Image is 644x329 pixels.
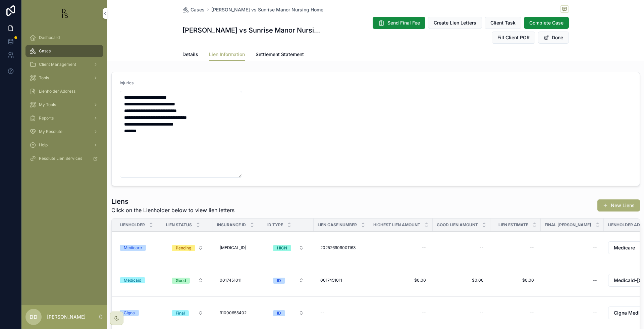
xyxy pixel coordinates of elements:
[545,222,591,228] span: Final [PERSON_NAME]
[318,222,357,228] span: Lien Case Number
[318,275,365,286] a: 0017451011
[166,222,192,228] span: Lien Status
[494,242,537,253] a: --
[25,32,103,44] a: Dashboard
[614,244,635,251] span: Medicare
[182,51,198,58] span: Details
[166,307,209,319] button: Select Button
[434,19,476,26] span: Create Lien Letters
[597,199,640,211] button: New Liens
[373,222,420,228] span: Highest Lien Amount
[166,307,209,319] a: Select Button
[176,278,186,284] div: Good
[439,278,484,283] span: $0.00
[39,62,76,67] span: Client Management
[256,51,304,58] span: Settlement Statement
[124,310,135,316] div: Cigna
[25,99,103,111] a: My Tools
[39,48,51,54] span: Cases
[320,278,342,283] span: 0017451011
[422,245,426,250] div: --
[490,19,516,26] span: Client Task
[39,142,48,148] span: Help
[373,308,429,318] a: --
[529,19,563,26] span: Complete Case
[191,6,205,13] span: Cases
[437,308,486,318] a: --
[268,274,309,286] button: Select Button
[111,197,234,206] h1: Liens
[318,308,365,318] a: --
[494,275,537,286] a: $0.00
[545,308,600,318] a: --
[320,245,356,250] span: 202526909001163
[217,275,259,286] a: 0017451011
[498,222,528,228] span: Lien Estimate
[545,275,600,286] a: --
[209,48,245,61] a: Lien Information
[437,242,486,253] a: --
[124,245,142,251] div: Medicare
[39,129,62,134] span: My Resolute
[21,27,107,173] div: scrollable content
[277,310,281,316] div: ID
[217,242,259,253] a: [MEDICAL_ID]
[111,206,234,214] span: Click on the Lienholder below to view lien letters
[480,245,484,250] div: --
[256,48,304,62] a: Settlement Statement
[25,126,103,138] a: My Resolute
[209,51,245,58] span: Lien Information
[376,278,426,283] span: $0.00
[39,102,56,107] span: My Tools
[39,89,75,94] span: Lienholder Address
[267,274,310,287] a: Select Button
[166,274,209,286] button: Select Button
[166,274,209,287] a: Select Button
[373,17,425,29] button: Send Final Fee
[267,307,310,319] a: Select Button
[277,278,281,284] div: ID
[593,310,597,316] div: --
[176,245,191,251] div: Pending
[614,277,641,284] span: Medicaid-[GEOGRAPHIC_DATA]
[428,17,482,29] button: Create Lien Letters
[437,222,478,228] span: Good Lien Amount
[387,19,420,26] span: Send Final Fee
[211,6,323,13] a: [PERSON_NAME] vs Sunrise Manor Nursing Home
[220,245,246,250] span: [MEDICAL_ID]
[217,222,246,228] span: Insurance ID
[124,277,141,283] div: Medicaid
[25,45,103,57] a: Cases
[268,307,309,319] button: Select Button
[480,310,484,316] div: --
[373,242,429,253] a: --
[47,314,86,320] p: [PERSON_NAME]
[25,85,103,97] a: Lienholder Address
[485,17,521,29] button: Client Task
[545,242,600,253] a: --
[120,222,145,228] span: Lienholder
[120,277,158,283] a: Medicaid
[220,278,241,283] span: 0017451011
[497,34,530,41] span: Fill Client POR
[25,72,103,84] a: Tools
[39,75,49,81] span: Tools
[320,310,324,316] div: --
[220,310,247,316] span: 91000655402
[120,245,158,251] a: Medicare
[593,278,597,283] div: --
[39,115,54,121] span: Reports
[593,245,597,250] div: --
[437,275,486,286] a: $0.00
[120,80,133,85] span: Injuries
[268,242,309,254] button: Select Button
[267,241,310,254] a: Select Button
[318,242,365,253] a: 202526909001163
[30,313,38,321] span: DD
[25,152,103,164] a: Resolute Lien Services
[530,245,534,250] div: --
[497,278,534,283] span: $0.00
[538,32,569,44] button: Done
